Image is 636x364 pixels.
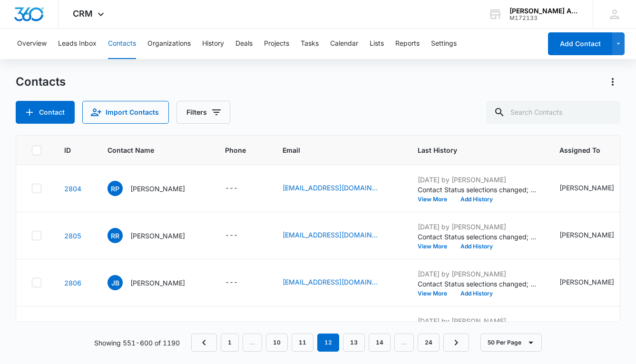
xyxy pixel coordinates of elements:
input: Search Contacts [486,101,620,124]
div: --- [225,230,238,241]
p: Contact Status selections changed; 'Lead' was added. [418,232,537,242]
div: Email - rosip0506@gmail.com - Select to Edit Field [283,183,395,194]
p: Contact Status selections changed; 'Lead' was added. [418,185,537,195]
span: RP [108,181,123,196]
div: Email - rottnbkr@gmail.com - Select to Edit Field [283,277,395,288]
a: Navigate to contact details page for Jerry Barton [64,279,81,287]
button: 50 Per Page [480,334,542,352]
button: History [202,29,224,59]
nav: Pagination [191,334,469,352]
p: Contact Status selections changed; 'Lead' was added. [418,279,537,289]
button: Settings [431,29,457,59]
button: Add History [454,244,499,249]
button: Add Contact [16,101,75,124]
a: Page 11 [292,334,313,352]
span: Last History [418,145,523,155]
a: Page 10 [266,334,288,352]
button: Deals [235,29,253,59]
button: Projects [264,29,289,59]
a: [EMAIL_ADDRESS][DOMAIN_NAME] [283,230,378,240]
button: Add Contact [548,32,612,55]
div: --- [225,183,238,194]
span: JB [108,275,123,290]
p: [PERSON_NAME] [130,231,185,241]
p: [PERSON_NAME] [130,184,185,194]
div: Contact Name - Ross Rowling - Select to Edit Field [108,228,202,243]
button: Lists [370,29,384,59]
div: --- [225,277,238,288]
div: Email - rossrowling1987@gmail.com - Select to Edit Field [283,230,395,241]
button: Organizations [147,29,191,59]
p: [DATE] by [PERSON_NAME] [418,175,537,185]
button: Filters [176,101,230,124]
div: Phone - - Select to Edit Field [225,183,255,194]
a: Previous Page [191,334,217,352]
span: ID [64,145,71,155]
p: [PERSON_NAME] [130,278,185,288]
span: RR [108,228,123,243]
button: Actions [605,74,620,89]
button: Add History [454,291,499,296]
button: Tasks [301,29,319,59]
div: Contact Name - Jerry Barton - Select to Edit Field [108,275,202,290]
a: Next Page [443,334,469,352]
div: account id [509,15,579,21]
button: Overview [17,29,47,59]
a: Page 14 [369,334,391,352]
a: Navigate to contact details page for Ross Rowling [64,232,81,240]
em: 12 [317,334,339,352]
button: Contacts [108,29,136,59]
button: Calendar [330,29,358,59]
button: Leads Inbox [58,29,97,59]
p: [DATE] by [PERSON_NAME] [418,316,537,326]
span: CRM [73,9,93,19]
div: [PERSON_NAME] [559,277,614,287]
span: Email [283,145,381,155]
div: Assigned To - Ervin Collins - Select to Edit Field [559,183,631,194]
p: Showing 551-600 of 1190 [94,338,180,348]
a: [EMAIL_ADDRESS][DOMAIN_NAME] [283,277,378,287]
button: View More [418,291,454,296]
button: Import Contacts [82,101,169,124]
div: [PERSON_NAME] [559,230,614,240]
h1: Contacts [16,75,66,89]
a: [EMAIL_ADDRESS][DOMAIN_NAME] [283,183,378,193]
a: Page 1 [221,334,239,352]
p: [DATE] by [PERSON_NAME] [418,222,537,232]
div: account name [509,7,579,15]
div: Phone - - Select to Edit Field [225,277,255,288]
div: Phone - - Select to Edit Field [225,230,255,241]
button: Reports [395,29,420,59]
a: Page 24 [418,334,440,352]
span: Contact Name [108,145,188,155]
button: View More [418,197,454,202]
button: View More [418,244,454,249]
div: Contact Name - Rosi Perez - Select to Edit Field [108,181,202,196]
div: Assigned To - Ervin Collins - Select to Edit Field [559,230,631,241]
a: Navigate to contact details page for Rosi Perez [64,185,81,193]
button: Add History [454,197,499,202]
a: Page 13 [343,334,365,352]
div: [PERSON_NAME] [559,183,614,193]
span: Phone [225,145,246,155]
p: [DATE] by [PERSON_NAME] [418,269,537,279]
div: Assigned To - Ervin Collins - Select to Edit Field [559,277,631,288]
span: Assigned To [559,145,617,155]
